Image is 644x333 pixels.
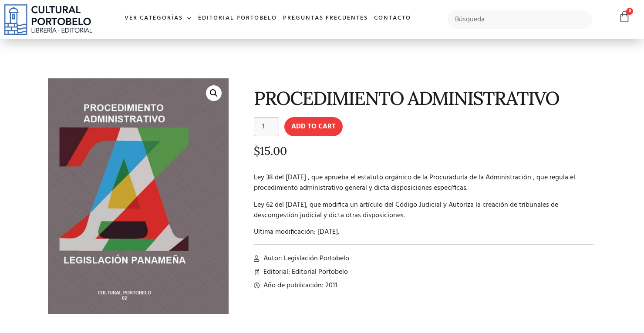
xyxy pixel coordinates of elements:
[254,227,594,237] p: Ultima modificación: [DATE].
[254,117,279,136] input: Product quantity
[254,200,594,221] p: Ley 62 del [DATE], que modifica un artículo del Código Judicial y Autoriza la creación de tribuna...
[618,10,631,23] a: 0
[280,9,371,28] a: Preguntas frecuentes
[261,280,337,291] span: Año de publicación: 2011
[121,9,195,28] a: Ver Categorías
[261,253,349,264] span: Autor: Legislación Portobelo
[284,117,343,136] button: Add to cart
[206,85,222,101] a: 🔍
[254,144,260,158] span: $
[448,10,592,29] input: Búsqueda
[254,172,594,193] p: Ley 38 del [DATE] , que aprueba el estatuto orgánico de la Procuraduría de la Administración , qu...
[195,9,280,28] a: Editorial Portobelo
[254,144,287,158] bdi: 15.00
[626,8,633,15] span: 0
[261,267,348,277] span: Editorial: Editorial Portobelo
[371,9,414,28] a: Contacto
[254,88,594,108] h1: PROCEDIMIENTO ADMINISTRATIVO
